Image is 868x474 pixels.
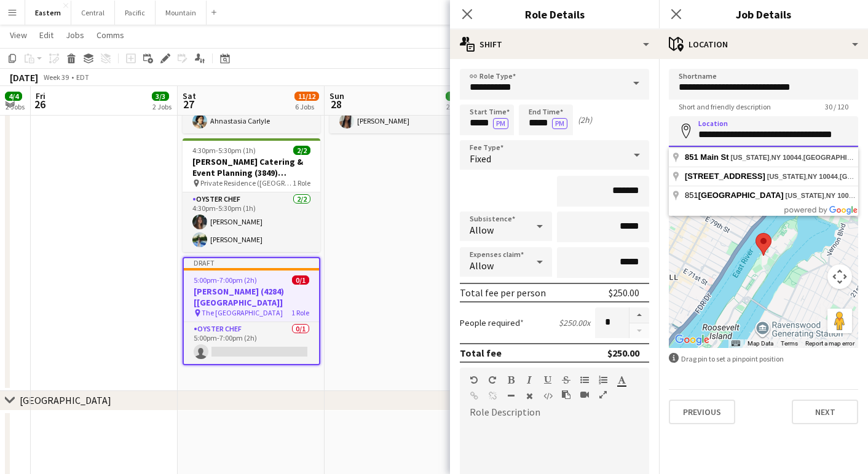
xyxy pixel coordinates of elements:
[450,30,659,59] div: Shift
[659,30,868,59] div: Location
[34,27,58,43] a: Edit
[488,375,497,385] button: Redo
[184,286,319,308] h3: [PERSON_NAME] (4284) [[GEOGRAPHIC_DATA]]
[599,375,607,385] button: Ordered List
[152,92,169,101] span: 3/3
[41,73,71,82] span: Week 39
[685,172,765,181] span: [STREET_ADDRESS]
[183,138,320,252] app-job-card: 4:30pm-5:30pm (1h)2/2[PERSON_NAME] Catering & Event Planning (3849) [[GEOGRAPHIC_DATA]] - TIME TB...
[672,332,712,348] img: Google
[5,27,32,43] a: View
[507,391,515,401] button: Horizontal Line
[25,1,71,25] button: Eastern
[805,340,854,347] a: Report a map error
[659,6,868,22] h3: Job Details
[559,317,590,328] div: $250.00 x
[783,154,802,161] span: 10044
[543,375,552,385] button: Underline
[827,309,852,333] button: Drag Pegman onto the map to open Street View
[183,156,320,178] h3: [PERSON_NAME] Catering & Event Planning (3849) [[GEOGRAPHIC_DATA]] - TIME TBD (1 hour)
[115,1,156,25] button: Pacific
[192,146,256,155] span: 4:30pm-5:30pm (1h)
[66,30,84,41] span: Jobs
[61,27,89,43] a: Jobs
[562,390,570,400] button: Paste as plain text
[617,375,626,385] button: Text Color
[71,1,115,25] button: Central
[36,90,45,101] span: Fri
[580,390,589,400] button: Insert video
[329,90,344,101] span: Sun
[293,178,310,188] span: 1 Role
[460,286,546,299] div: Total fee per person
[731,154,770,161] span: [US_STATE]
[450,6,659,22] h3: Role Details
[294,92,319,101] span: 11/12
[732,339,740,348] button: Keyboard shortcuts
[295,102,318,111] div: 6 Jobs
[20,394,111,406] div: [GEOGRAPHIC_DATA]
[700,152,728,162] span: Main St
[767,173,806,180] span: [US_STATE]
[460,317,524,328] label: People required
[184,322,319,364] app-card-role: Oyster Chef0/15:00pm-7:00pm (2h)
[826,192,835,199] span: NY
[685,152,698,162] span: 851
[152,102,172,111] div: 2 Jobs
[580,375,589,385] button: Unordered List
[808,173,817,180] span: NY
[562,375,570,385] button: Strikethrough
[552,118,567,129] button: PM
[202,308,283,317] span: The [GEOGRAPHIC_DATA]
[446,102,465,111] div: 2 Jobs
[607,347,639,359] div: $250.00
[183,192,320,252] app-card-role: Oyster Chef2/24:30pm-5:30pm (1h)[PERSON_NAME][PERSON_NAME]
[10,30,27,41] span: View
[156,1,207,25] button: Mountain
[291,308,309,317] span: 1 Role
[183,90,196,101] span: Sat
[6,102,25,111] div: 2 Jobs
[629,307,649,323] button: Increase
[698,191,784,200] span: [GEOGRAPHIC_DATA]
[669,102,781,111] span: Short and friendly description
[39,30,53,41] span: Edit
[92,27,129,43] a: Comms
[685,191,786,200] span: 851
[781,340,798,347] a: Terms (opens in new tab)
[200,178,293,188] span: Private Residence ([GEOGRAPHIC_DATA], [GEOGRAPHIC_DATA])
[748,339,773,348] button: Map Data
[328,97,344,111] span: 28
[578,114,592,125] div: (2h)
[792,400,858,424] button: Next
[5,92,22,101] span: 4/4
[181,97,196,111] span: 27
[183,257,320,365] app-job-card: Draft5:00pm-7:00pm (2h)0/1[PERSON_NAME] (4284) [[GEOGRAPHIC_DATA]] The [GEOGRAPHIC_DATA]1 RoleOys...
[507,375,515,385] button: Bold
[446,92,463,101] span: 4/4
[194,275,257,285] span: 5:00pm-7:00pm (2h)
[669,400,735,424] button: Previous
[525,375,534,385] button: Italic
[827,264,852,289] button: Map camera controls
[10,71,38,84] div: [DATE]
[470,259,494,272] span: Allow
[771,154,781,161] span: NY
[97,30,124,41] span: Comms
[837,192,856,199] span: 10044
[599,390,607,400] button: Fullscreen
[543,391,552,401] button: HTML Code
[493,118,508,129] button: PM
[292,275,309,285] span: 0/1
[470,224,494,236] span: Allow
[525,391,534,401] button: Clear Formatting
[76,73,89,82] div: EDT
[470,375,478,385] button: Undo
[609,286,639,299] div: $250.00
[786,192,824,199] span: [US_STATE]
[470,152,491,165] span: Fixed
[460,347,502,359] div: Total fee
[815,102,858,111] span: 30 / 120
